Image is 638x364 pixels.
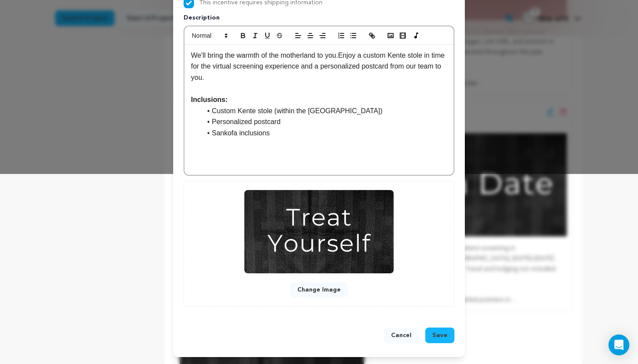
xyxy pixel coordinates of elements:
p: Enjoy a custom Kente stole in time for the virtual screening experience and a personalized postca... [191,50,447,83]
button: Cancel [384,328,418,343]
span: Save [432,331,447,340]
span: We'll bring the warmth of the motherland to you. [191,52,338,59]
strong: Inclusions: [191,96,227,103]
li: Personalized postcard [201,116,447,128]
div: Open Intercom Messenger [608,334,629,355]
li: Sankofa inclusions [201,128,447,139]
p: Description [184,13,454,26]
button: Change Image [290,282,348,298]
button: Save [425,328,454,343]
li: Custom Kente stole (within the [GEOGRAPHIC_DATA]) [201,105,447,117]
